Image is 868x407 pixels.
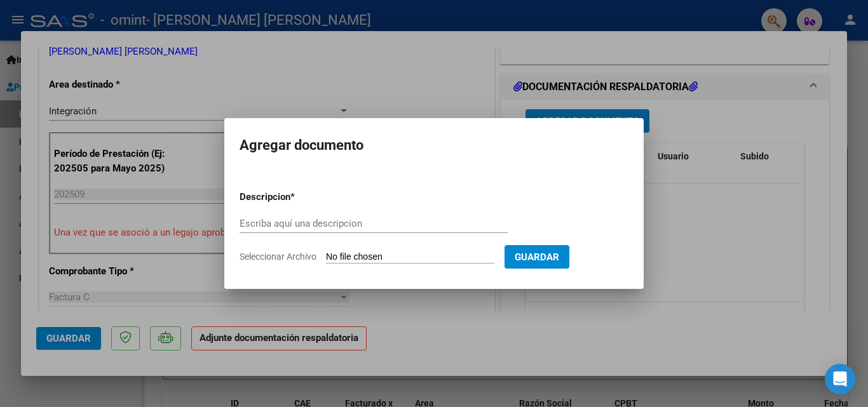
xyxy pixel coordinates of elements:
[825,364,855,394] div: Open Intercom Messenger
[240,133,628,157] h2: Agregar documento
[505,245,569,269] button: Guardar
[515,251,559,263] span: Guardar
[240,251,316,262] span: Seleccionar Archivo
[240,190,356,204] p: Descripcion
